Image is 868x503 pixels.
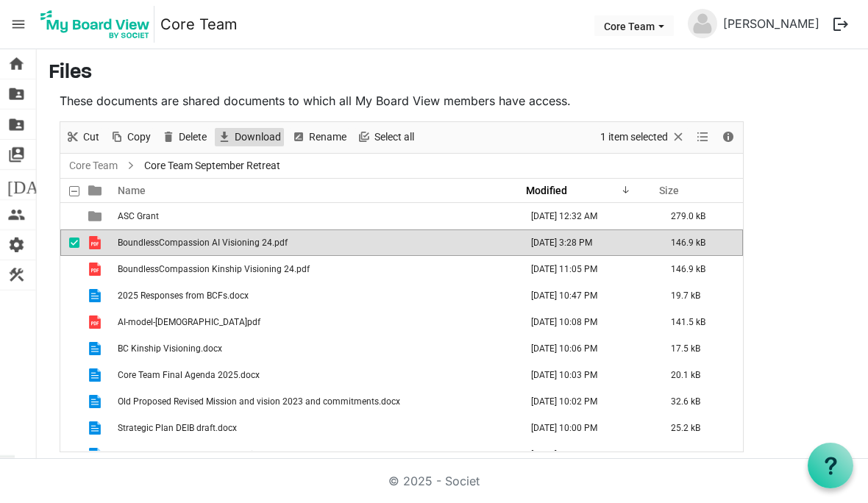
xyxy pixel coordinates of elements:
td: checkbox [60,203,79,229]
td: checkbox [60,335,79,362]
td: August 28, 2025 11:05 PM column header Modified [522,256,662,282]
td: September 03, 2025 3:28 PM column header Modified [522,229,662,256]
button: Download [215,128,284,146]
button: logout [825,9,856,40]
span: Cut [82,128,101,146]
td: checkbox [60,415,79,441]
td: 32.6 kB is template cell column header Size [662,388,743,415]
td: checkbox [60,441,79,468]
button: Selection [598,128,689,146]
td: is template cell column header type [79,256,113,282]
td: is template cell column header type [79,229,113,256]
td: ASC Grant is template cell column header Name [113,203,522,229]
p: These documents are shared documents to which all My Board View members have access. [60,92,744,110]
td: is template cell column header type [79,415,113,441]
td: 146.9 kB is template cell column header Size [662,229,743,256]
td: 19.0 kB is template cell column header Size [662,441,743,468]
td: checkbox [60,282,79,309]
td: August 28, 2025 10:08 PM column header Modified [522,309,662,335]
td: August 28, 2025 10:06 PM column header Modified [522,335,662,362]
td: 146.9 kB is template cell column header Size [662,256,743,282]
span: ASC Grant [118,211,159,221]
button: Copy [107,128,154,146]
button: Rename [289,128,349,146]
td: checkbox [60,229,79,256]
span: Core Team Final Agenda 2025.docx [118,370,260,380]
span: Delete [177,128,208,146]
td: is template cell column header type [79,335,113,362]
span: Modified [526,185,567,196]
td: Core Team Final Agenda 2025.docx is template cell column header Name [113,362,522,388]
td: August 28, 2025 10:47 PM column header Modified [522,282,662,309]
a: Core Team [66,157,121,175]
td: 20.1 kB is template cell column header Size [662,362,743,388]
span: home [7,49,25,79]
div: Select all [352,122,419,153]
div: Details [716,122,741,153]
td: is template cell column header type [79,362,113,388]
a: © 2025 - Societ [388,474,480,488]
span: Size [659,185,679,196]
div: Rename [286,122,352,153]
span: folder_shared [7,110,25,139]
img: no-profile-picture.svg [688,9,717,38]
td: August 28, 2025 10:02 PM column header Modified [522,388,662,415]
span: Select all [373,128,416,146]
button: View dropdownbutton [694,128,711,146]
td: checkbox [60,309,79,335]
span: BoundlessCompassion AI Visioning 24.pdf [118,238,288,248]
td: is template cell column header type [79,203,113,229]
td: 19.7 kB is template cell column header Size [662,282,743,309]
span: Name [118,185,146,196]
td: 141.5 kB is template cell column header Size [662,309,743,335]
div: Download [212,122,286,153]
td: Strategic Plan DEIB draft.docx is template cell column header Name [113,415,522,441]
span: menu [4,10,32,38]
td: checkbox [60,362,79,388]
span: switch_account [7,140,25,169]
span: BC Kinship Visioning.docx [118,343,222,354]
span: Rename [307,128,348,146]
button: Cut [63,128,102,146]
div: Copy [104,122,156,153]
td: 279.0 kB is template cell column header Size [662,203,743,229]
td: Old Proposed Revised Mission and vision 2023 and commitments.docx is template cell column header ... [113,388,522,415]
td: August 28, 2025 10:03 PM column header Modified [522,362,662,388]
td: 2025 Responses from BCFs.docx is template cell column header Name [113,282,522,309]
span: 1 item selected [599,128,669,146]
td: September 02, 2025 12:32 AM column header Modified [522,203,662,229]
button: Delete [159,128,210,146]
td: is template cell column header type [79,282,113,309]
div: Delete [156,122,212,153]
a: Core Team [160,10,238,39]
td: is template cell column header type [79,441,113,468]
span: folder_shared [7,79,25,109]
a: My Board View Logo [36,6,160,43]
td: is template cell column header type [79,309,113,335]
td: AI-model-church.pdf is template cell column header Name [113,309,522,335]
span: AI-model-[DEMOGRAPHIC_DATA]pdf [118,317,260,327]
span: BoundlessCompassion Kinship Visioning 24.pdf [118,264,310,274]
button: Details [719,128,739,146]
td: BoundlessCompassion Kinship Visioning 24.pdf is template cell column header Name [113,256,522,282]
td: is template cell column header type [79,388,113,415]
td: 17.5 kB is template cell column header Size [662,335,743,362]
td: 25.2 kB is template cell column header Size [662,415,743,441]
div: View [691,122,716,153]
td: BoundlessCompassion AI Visioning 24.pdf is template cell column header Name [113,229,522,256]
span: Copy [126,128,152,146]
span: Strategic Plan DEIB draft.docx [118,423,237,433]
span: [DATE] [7,170,64,199]
td: checkbox [60,388,79,415]
h3: Files [49,61,856,86]
a: [PERSON_NAME] [717,9,825,38]
td: August 28, 2025 10:00 PM column header Modified [522,415,662,441]
span: Download [233,128,282,146]
span: settings [7,230,25,260]
span: construction [7,260,25,290]
span: A Roadmap for Beloved Community.docx [118,449,281,460]
td: checkbox [60,256,79,282]
td: A Roadmap for Beloved Community.docx is template cell column header Name [113,441,522,468]
span: people [7,200,25,229]
td: BC Kinship Visioning.docx is template cell column header Name [113,335,522,362]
